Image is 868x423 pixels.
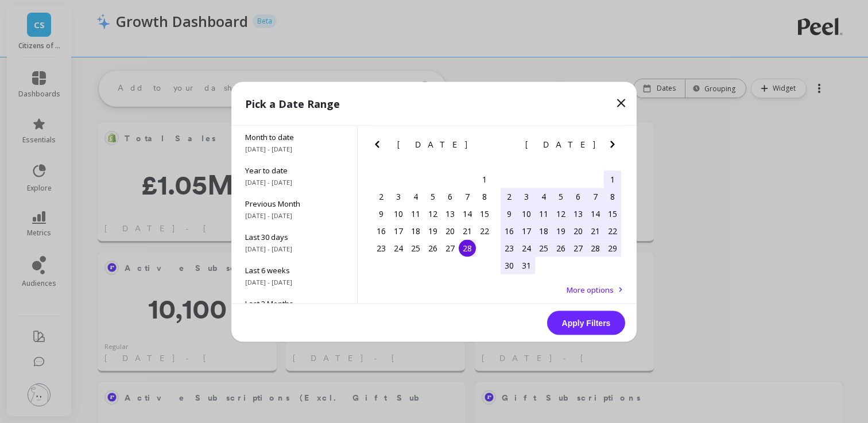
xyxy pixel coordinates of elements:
div: Keywords by Traffic [127,68,193,75]
img: tab_keywords_by_traffic_grey.svg [114,67,123,76]
span: Last 3 Months [245,298,343,308]
div: Choose Tuesday, March 25th, 2025 [535,239,552,257]
div: Choose Friday, February 28th, 2025 [459,239,476,257]
div: Choose Sunday, February 16th, 2025 [373,222,390,239]
span: [DATE] [397,139,469,149]
img: logo_orange.svg [18,18,28,28]
div: Choose Monday, February 17th, 2025 [390,222,407,239]
div: Choose Monday, March 31st, 2025 [518,257,535,274]
div: Domain: [DOMAIN_NAME] [30,30,126,39]
div: Choose Saturday, March 15th, 2025 [604,205,621,222]
div: Choose Tuesday, February 4th, 2025 [407,188,424,205]
div: Choose Monday, February 10th, 2025 [390,205,407,222]
div: Choose Monday, March 3rd, 2025 [518,188,535,205]
div: Choose Wednesday, March 19th, 2025 [552,222,569,239]
div: Choose Tuesday, February 11th, 2025 [407,205,424,222]
div: Choose Wednesday, March 12th, 2025 [552,205,569,222]
span: [DATE] - [DATE] [245,244,343,253]
div: Choose Wednesday, March 5th, 2025 [552,188,569,205]
div: Choose Thursday, February 20th, 2025 [441,222,459,239]
span: Previous Month [245,198,343,208]
div: Choose Saturday, February 22nd, 2025 [476,222,493,239]
div: Choose Thursday, February 6th, 2025 [441,188,459,205]
div: Choose Monday, February 3rd, 2025 [390,188,407,205]
div: Choose Saturday, March 1st, 2025 [604,170,621,188]
div: Choose Friday, February 21st, 2025 [459,222,476,239]
div: Choose Wednesday, February 19th, 2025 [424,222,441,239]
div: Choose Thursday, March 13th, 2025 [569,205,587,222]
div: Choose Sunday, February 2nd, 2025 [373,188,390,205]
div: Choose Sunday, March 16th, 2025 [501,222,518,239]
button: Previous Month [370,137,389,156]
div: Choose Thursday, March 27th, 2025 [569,239,587,257]
span: Year to date [245,165,343,175]
div: Choose Friday, March 7th, 2025 [587,188,604,205]
span: [DATE] - [DATE] [245,144,343,153]
div: Choose Wednesday, February 26th, 2025 [424,239,441,257]
span: [DATE] [525,139,597,149]
div: Choose Sunday, March 23rd, 2025 [501,239,518,257]
div: Choose Sunday, March 9th, 2025 [501,205,518,222]
div: Choose Thursday, March 20th, 2025 [569,222,587,239]
div: Choose Sunday, February 23rd, 2025 [373,239,390,257]
button: Next Month [478,137,496,156]
div: Choose Tuesday, March 4th, 2025 [535,188,552,205]
div: Choose Thursday, March 6th, 2025 [569,188,587,205]
span: Month to date [245,131,343,142]
div: Choose Wednesday, March 26th, 2025 [552,239,569,257]
button: Previous Month [498,137,517,156]
div: Choose Monday, March 17th, 2025 [518,222,535,239]
div: month 2025-03 [501,170,621,274]
div: Choose Friday, March 28th, 2025 [587,239,604,257]
div: Choose Saturday, February 1st, 2025 [476,170,493,188]
div: Domain Overview [44,68,103,75]
span: [DATE] - [DATE] [245,211,343,220]
div: Choose Friday, March 21st, 2025 [587,222,604,239]
div: Choose Friday, February 14th, 2025 [459,205,476,222]
span: Last 30 days [245,231,343,242]
span: [DATE] - [DATE] [245,277,343,286]
div: Choose Wednesday, February 5th, 2025 [424,188,441,205]
img: tab_domain_overview_orange.svg [31,67,40,76]
div: Choose Saturday, February 15th, 2025 [476,205,493,222]
span: [DATE] - [DATE] [245,177,343,187]
div: Choose Wednesday, February 12th, 2025 [424,205,441,222]
div: Choose Friday, February 7th, 2025 [459,188,476,205]
div: Choose Thursday, February 13th, 2025 [441,205,459,222]
div: Choose Monday, March 24th, 2025 [518,239,535,257]
div: month 2025-02 [373,170,493,257]
div: Choose Tuesday, February 18th, 2025 [407,222,424,239]
div: Choose Sunday, March 30th, 2025 [501,257,518,274]
div: Choose Friday, March 14th, 2025 [587,205,604,222]
span: Last 6 weeks [245,265,343,275]
div: Choose Tuesday, March 11th, 2025 [535,205,552,222]
div: Choose Tuesday, March 18th, 2025 [535,222,552,239]
div: Choose Saturday, March 22nd, 2025 [604,222,621,239]
div: Choose Sunday, March 2nd, 2025 [501,188,518,205]
div: Choose Saturday, February 8th, 2025 [476,188,493,205]
img: website_grey.svg [18,30,28,39]
div: Choose Saturday, March 29th, 2025 [604,239,621,257]
button: Apply Filters [547,311,625,335]
div: Choose Monday, February 24th, 2025 [390,239,407,257]
div: v 4.0.25 [32,18,56,28]
div: Choose Thursday, February 27th, 2025 [441,239,459,257]
div: Choose Monday, March 10th, 2025 [518,205,535,222]
div: Choose Saturday, March 8th, 2025 [604,188,621,205]
button: Next Month [606,137,624,156]
p: Pick a Date Range [245,95,340,111]
span: More options [567,284,614,294]
div: Choose Sunday, February 9th, 2025 [373,205,390,222]
div: Choose Tuesday, February 25th, 2025 [407,239,424,257]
